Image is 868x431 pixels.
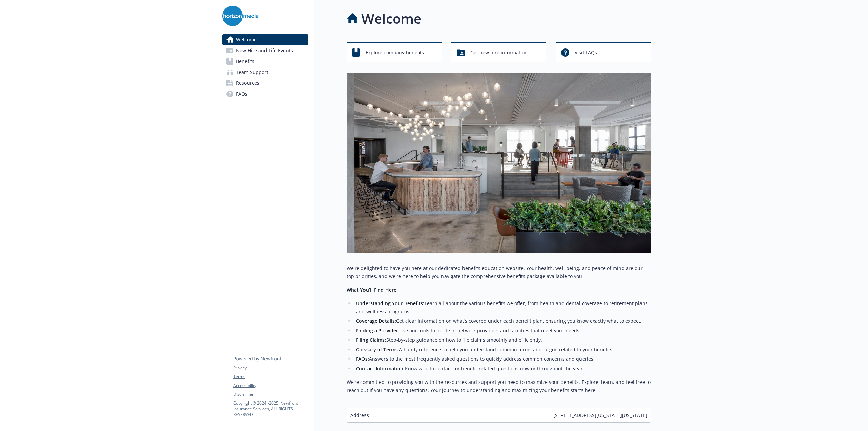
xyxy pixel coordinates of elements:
li: Learn all about the various benefits we offer, from health and dental coverage to retirement plan... [354,299,651,316]
span: Welcome [236,34,257,45]
a: New Hire and Life Events [222,45,308,56]
span: FAQs [236,89,248,99]
span: Benefits [236,56,254,67]
button: Get new hire information [451,42,547,62]
img: overview page banner [347,73,651,253]
button: Explore company benefits [347,42,442,62]
a: FAQs [222,89,308,99]
strong: Finding a Provider: [356,327,399,334]
strong: Understanding Your Benefits: [356,300,425,307]
li: A handy reference to help you understand common terms and jargon related to your benefits. [354,346,651,354]
li: Know who to contact for benefit-related questions now or throughout the year. [354,365,651,373]
button: Visit FAQs [556,42,651,62]
strong: Filing Claims: [356,337,386,343]
p: We’re committed to providing you with the resources and support you need to maximize your benefit... [347,378,651,394]
span: Resources [236,78,259,89]
p: Copyright © 2024 - 2025 , Newfront Insurance Services, ALL RIGHTS RESERVED [233,400,308,417]
strong: Glossary of Terms: [356,346,399,353]
li: Step-by-step guidance on how to file claims smoothly and efficiently. [354,336,651,344]
a: Team Support [222,67,308,78]
a: Resources [222,78,308,89]
strong: Contact Information: [356,365,405,372]
span: Team Support [236,67,268,78]
span: Get new hire information [470,46,528,59]
strong: What You’ll Find Here: [347,287,398,293]
li: Get clear information on what’s covered under each benefit plan, ensuring you know exactly what t... [354,317,651,325]
p: We're delighted to have you here at our dedicated benefits education website. Your health, well-b... [347,264,651,280]
span: New Hire and Life Events [236,45,293,56]
strong: FAQs: [356,356,369,362]
li: Answers to the most frequently asked questions to quickly address common concerns and queries. [354,355,651,363]
a: Accessibility [233,383,308,389]
span: Explore company benefits [366,46,424,59]
strong: Coverage Details: [356,318,396,324]
span: Visit FAQs [575,46,597,59]
a: Disclaimer [233,391,308,397]
a: Terms [233,374,308,380]
a: Privacy [233,365,308,371]
span: Address [350,412,369,419]
a: Benefits [222,56,308,67]
li: Use our tools to locate in-network providers and facilities that meet your needs. [354,327,651,335]
h1: Welcome [361,8,421,29]
a: Welcome [222,34,308,45]
span: [STREET_ADDRESS][US_STATE][US_STATE] [553,412,647,419]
